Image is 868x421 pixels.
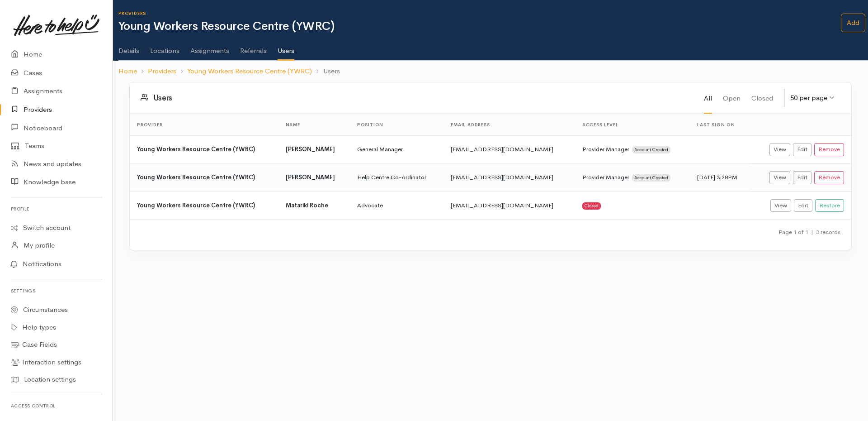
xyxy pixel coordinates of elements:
a: View [770,199,791,212]
h3: Users [141,93,704,103]
a: Providers [148,66,176,77]
a: View [769,171,790,184]
td: General Manager [350,135,444,163]
a: All [704,82,712,114]
a: Open [723,82,741,113]
div: 50 per page [790,93,827,103]
nav: breadcrumb [113,61,868,82]
a: Locations [150,35,179,60]
h6: Providers [118,11,841,16]
button: Remove [814,171,844,184]
a: Home [118,66,137,77]
div: Provider Manager [582,173,683,182]
span: Account Created [632,174,670,182]
a: Closed [751,82,773,113]
span: | [811,228,813,236]
b: [PERSON_NAME] [286,145,335,153]
div: Provider Manager [582,145,683,154]
a: Edit [794,199,812,212]
b: Young Workers Resource Centre (YWRC) [137,173,255,181]
b: [PERSON_NAME] [286,173,335,181]
a: Details [118,35,139,60]
a: Young Workers Resource Centre (YWRC) [187,66,312,77]
a: Users [278,35,294,61]
a: Edit [793,171,811,184]
b: Young Workers Resource Centre (YWRC) [137,201,255,209]
small: Page 1 of 1 3 records [778,228,840,236]
h1: Young Workers Resource Centre (YWRC) [118,20,841,33]
th: Name [278,114,350,136]
th: Position [350,114,444,136]
a: Referrals [240,35,267,60]
td: Advocate [350,191,444,220]
div: Closed [582,202,601,210]
a: View [769,143,790,156]
th: Email address [443,114,575,136]
td: Help Centre Co-ordinator [350,163,444,191]
td: [DATE] 3:28PM [690,163,751,191]
h6: Profile [11,203,102,215]
h6: Settings [11,285,102,297]
th: Access level [575,114,690,136]
b: Matariki Roche [286,201,328,209]
b: Young Workers Resource Centre (YWRC) [137,145,255,153]
button: Remove [814,143,844,156]
a: Assignments [190,35,229,60]
th: Last sign on [690,114,751,136]
td: [EMAIL_ADDRESS][DOMAIN_NAME] [443,191,575,220]
li: Users [312,66,340,77]
th: Provider [130,114,278,136]
span: Account Created [632,146,670,153]
a: Edit [793,143,811,156]
h6: Access control [11,400,102,412]
td: [EMAIL_ADDRESS][DOMAIN_NAME] [443,135,575,163]
button: Restore [815,199,844,212]
a: Add [841,14,865,32]
td: [EMAIL_ADDRESS][DOMAIN_NAME] [443,163,575,191]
